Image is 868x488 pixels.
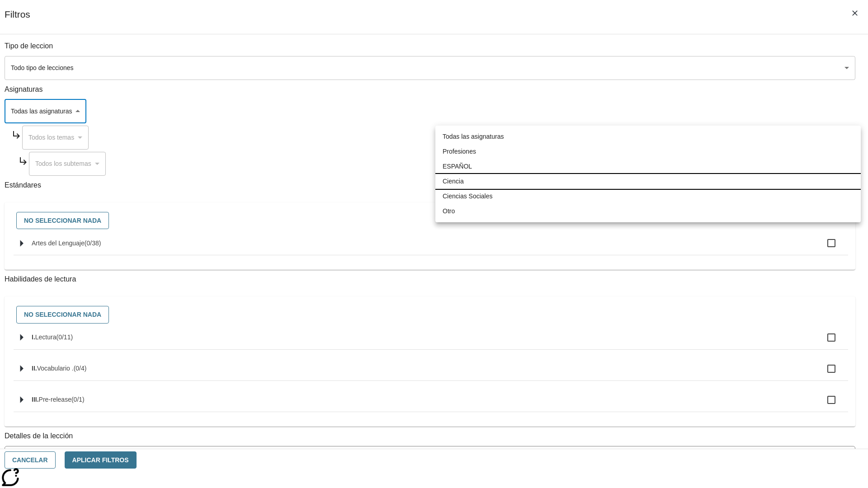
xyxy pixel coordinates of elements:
li: Ciencia [435,174,861,189]
li: Profesiones [435,144,861,159]
li: ESPAÑOL [435,159,861,174]
ul: Seleccione una Asignatura [435,126,861,222]
li: Otro [435,204,861,219]
li: Todas las asignaturas [435,129,861,144]
li: Ciencias Sociales [435,189,861,204]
